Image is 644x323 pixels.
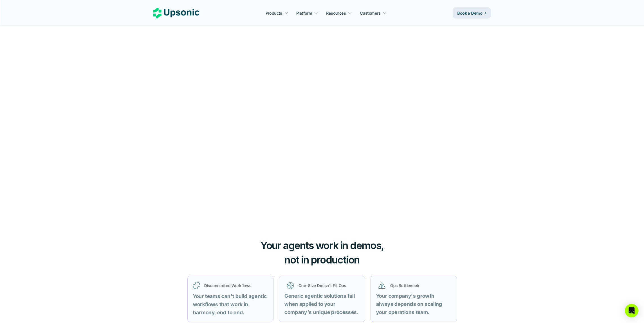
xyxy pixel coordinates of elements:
div: Open Intercom Messenger [625,304,638,317]
a: Products [262,8,291,18]
span: not in production [284,254,360,266]
h2: Agentic AI Platform for FinTech Operations [225,48,419,91]
p: Products [266,10,282,16]
p: Customers [360,10,381,16]
p: Book a Demo [457,10,483,16]
strong: Your company's growth always depends on scaling your operations team. [376,293,443,315]
strong: Generic agentic solutions fail when applied to your company’s unique processes. [284,293,358,315]
p: Ops Bottleneck [390,283,449,288]
p: From onboarding to compliance to settlement to autonomous control. Work with %82 more efficiency ... [231,104,413,121]
p: One-Size Doesn’t Fit Ops [299,283,357,288]
p: Disconnected Workflows [204,283,268,288]
strong: Your teams can’t build agentic workflows that work in harmony, end to end. [193,293,268,315]
p: Resources [326,10,346,16]
a: Book a Demo [453,7,491,19]
p: Platform [296,10,312,16]
p: Book a Demo [305,139,335,149]
a: Book a Demo [298,136,346,153]
span: Your agents work in demos, [260,239,384,252]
